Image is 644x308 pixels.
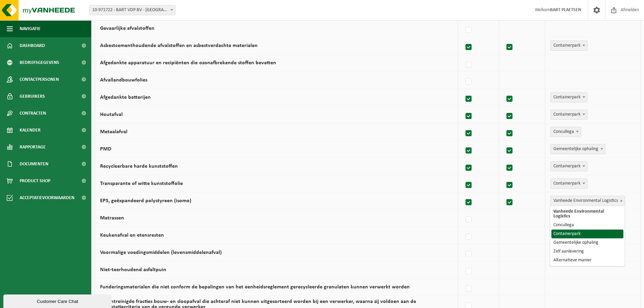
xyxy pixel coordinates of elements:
span: Containerpark [551,162,587,171]
span: Gemeentelijke ophaling [550,144,605,154]
label: Gevaarlijke afvalstoffen [100,26,154,31]
span: Vanheede Environmental Logistics [550,196,625,206]
span: Rapportage [20,139,46,156]
label: Afgedankte batterijen [100,95,151,100]
span: Containerpark [550,110,588,120]
span: Containerpark [550,161,588,171]
label: Matrassen [100,215,124,221]
span: Acceptatievoorwaarden [20,189,74,206]
span: Containerpark [550,179,588,189]
span: Containerpark [550,92,588,102]
label: Niet-teerhoudend asfaltpuin [100,267,166,273]
span: Navigatie [20,20,41,37]
span: Containerpark [551,93,587,102]
span: Documenten [20,156,48,172]
label: Funderingsmaterialen die niet conform de bepalingen van het eenheidsreglement gerecycleerde granu... [100,284,410,290]
label: PMD [100,146,111,152]
span: Containerpark [550,41,588,51]
span: Contracten [20,105,46,122]
span: Concullega [551,127,581,137]
label: Keukenafval en etensresten [100,233,164,238]
span: Bedrijfsgegevens [20,54,59,71]
label: Metaalafval [100,129,127,135]
span: 10-971722 - BART VDP BV - NAZARETH [90,5,175,15]
label: Voormalige voedingsmiddelen (levensmiddelenafval) [100,250,222,255]
li: Concullega [551,221,623,230]
label: Houtafval [100,112,123,117]
label: Transparante of witte kunststoffolie [100,181,183,186]
span: Gebruikers [20,88,45,105]
span: Containerpark [551,41,587,50]
li: Zelf aanlevering [551,247,623,256]
li: Vanheede Environmental Logistics [551,207,623,221]
label: Afvallandbouwfolies [100,77,147,83]
label: Afgedankte apparatuur en recipiënten die ozonafbrekende stoffen bevatten [100,60,276,66]
span: Kalender [20,122,41,139]
span: 10-971722 - BART VDP BV - NAZARETH [89,5,175,15]
span: Concullega [550,127,581,137]
label: Recycleerbare harde kunststoffen [100,164,178,169]
span: Gemeentelijke ophaling [551,144,605,154]
span: Contactpersonen [20,71,59,88]
span: Containerpark [551,110,587,119]
label: EPS, geëxpandeerd polystyreen (isomo) [100,198,191,204]
li: Gemeentelijke ophaling [551,238,623,247]
li: Containerpark [551,230,623,238]
span: Containerpark [551,179,587,188]
li: Alternatieve manier [551,256,623,265]
span: Product Shop [20,172,50,189]
span: Vanheede Environmental Logistics [551,196,625,206]
strong: BART PLAETSEN [550,7,581,13]
iframe: chat widget [3,293,113,308]
label: Asbestcementhoudende afvalstoffen en asbestverdachte materialen [100,43,258,48]
span: Dashboard [20,37,45,54]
